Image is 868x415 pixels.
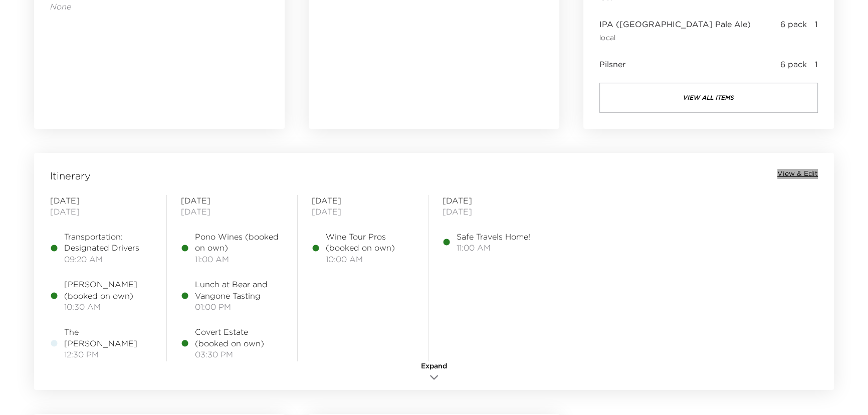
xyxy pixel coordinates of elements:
[599,19,751,30] span: IPA ([GEOGRAPHIC_DATA] Pale Ale)
[50,169,91,183] span: Itinerary
[326,254,414,265] span: 10:00 AM
[50,1,269,12] p: None
[457,231,530,242] span: Safe Travels Home!
[195,349,283,360] span: 03:30 PM
[780,59,807,83] span: 6 pack
[50,206,152,217] span: [DATE]
[50,195,152,206] span: [DATE]
[64,349,152,360] span: 12:30 PM
[64,254,152,265] span: 09:20 AM
[443,206,545,217] span: [DATE]
[195,279,283,301] span: Lunch at Bear and Vangone Tasting
[815,59,818,83] span: 1
[195,301,283,312] span: 01:00 PM
[195,326,283,349] span: Covert Estate (booked on own)
[195,254,283,265] span: 11:00 AM
[780,19,807,43] span: 6 pack
[64,301,152,312] span: 10:30 AM
[599,83,818,113] button: view all items
[457,242,530,253] span: 11:00 AM
[64,326,152,349] span: The [PERSON_NAME]
[443,195,545,206] span: [DATE]
[64,279,152,301] span: [PERSON_NAME] (booked on own)
[599,34,751,43] span: local
[312,195,414,206] span: [DATE]
[181,195,283,206] span: [DATE]
[326,231,414,254] span: Wine Tour Pros (booked on own)
[409,361,459,385] button: Expand
[777,169,818,179] button: View & Edit
[181,206,283,217] span: [DATE]
[312,206,414,217] span: [DATE]
[195,231,283,254] span: Pono Wines (booked on own)
[599,59,625,70] span: Pilsner
[421,361,447,371] span: Expand
[64,231,152,254] span: Transportation: Designated Drivers
[815,19,818,43] span: 1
